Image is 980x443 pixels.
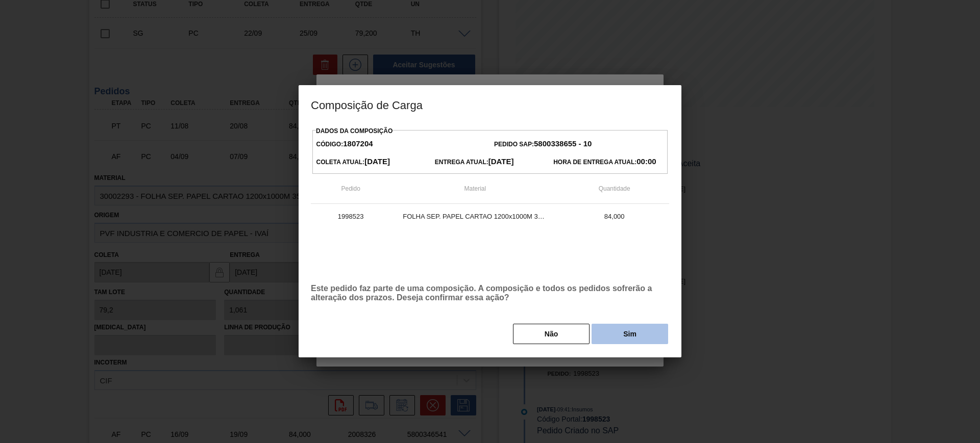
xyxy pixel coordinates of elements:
[559,204,669,229] td: 84,000
[553,159,656,166] span: Hora de Entrega Atual:
[592,324,668,344] button: Sim
[534,139,592,148] strong: 5800338655 - 10
[464,185,486,192] span: Material
[599,185,630,192] span: Quantidade
[390,204,559,229] td: FOLHA SEP. PAPEL CARTAO 1200x1000M 350g
[299,85,681,124] h3: Composição de Carga
[488,157,514,166] strong: [DATE]
[364,157,390,166] strong: [DATE]
[316,141,373,148] span: Código:
[316,127,393,135] label: Dados da Composição
[343,139,373,148] strong: 1807204
[435,159,514,166] span: Entrega Atual:
[316,159,390,166] span: Coleta Atual:
[311,284,669,302] p: Este pedido faz parte de uma composição. A composição e todos os pedidos sofrerão a alteração dos...
[311,204,390,229] td: 1998523
[636,157,656,166] strong: 00:00
[494,141,592,148] span: Pedido SAP:
[341,185,360,192] span: Pedido
[513,324,590,344] button: Não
